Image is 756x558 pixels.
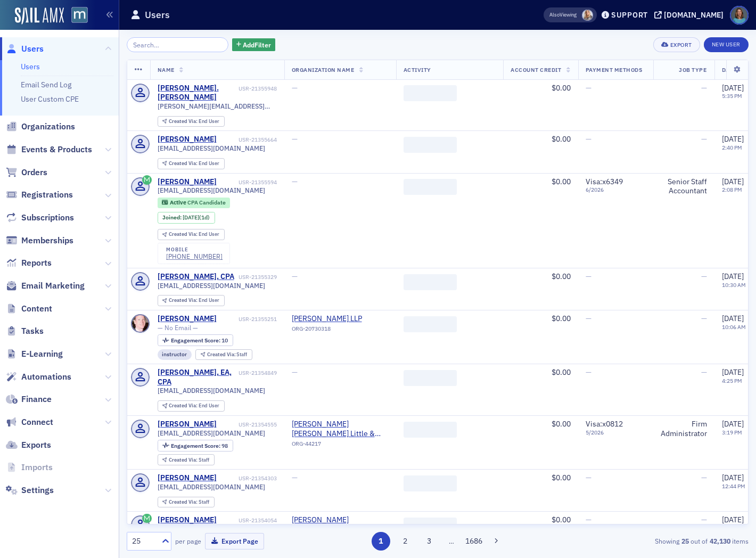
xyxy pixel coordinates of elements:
[404,422,457,438] span: ‌
[722,272,744,281] span: [DATE]
[169,457,209,463] div: Staff
[670,42,692,48] div: Export
[6,303,52,315] a: Content
[404,85,457,101] span: ‌
[21,439,51,451] span: Exports
[171,337,221,344] span: Engagement Score :
[21,280,85,292] span: Email Marketing
[132,536,155,547] div: 25
[169,456,199,463] span: Created Via :
[292,515,389,534] span: Grandizio Wilkins Little & Matthews (Hunt Valley, MD)
[701,473,707,482] span: —
[6,325,44,337] a: Tasks
[586,419,623,429] span: Visa : x0812
[701,515,707,524] span: —
[722,144,742,151] time: 2:40 PM
[679,536,691,546] strong: 25
[21,80,71,89] a: Email Send Log
[701,314,707,323] span: —
[21,189,73,201] span: Registrations
[21,212,74,224] span: Subscriptions
[162,199,225,206] a: Active CPA Candidate
[158,84,237,102] a: [PERSON_NAME].[PERSON_NAME]
[722,177,744,186] span: [DATE]
[661,420,707,438] div: Firm Administrator
[292,66,355,73] span: Organization Name
[21,144,92,155] span: Events & Products
[170,199,187,206] span: Active
[21,371,71,383] span: Automations
[292,420,389,438] span: Grandizio Wilkins Little & Matthews (Hunt Valley, MD)
[21,462,53,473] span: Imports
[704,37,749,52] a: New User
[6,121,75,133] a: Organizations
[21,62,40,71] a: Users
[158,473,217,483] a: [PERSON_NAME]
[292,314,389,324] a: [PERSON_NAME] LLP
[195,349,252,360] div: Created Via: Staff
[158,387,265,395] span: [EMAIL_ADDRESS][DOMAIN_NAME]
[6,371,71,383] a: Automations
[171,442,221,449] span: Engagement Score :
[21,43,44,55] span: Users
[586,186,646,193] span: 6 / 2026
[158,429,265,437] span: [EMAIL_ADDRESS][DOMAIN_NAME]
[6,439,51,451] a: Exports
[183,214,199,221] span: [DATE]
[722,377,742,384] time: 4:25 PM
[171,338,228,343] div: 10
[21,94,79,104] a: User Custom CPE
[549,536,749,546] div: Showing out of items
[6,348,63,360] a: E-Learning
[169,232,219,237] div: End User
[169,498,199,505] span: Created Via :
[292,515,389,534] a: [PERSON_NAME] [PERSON_NAME] Little & [PERSON_NAME] ([PERSON_NAME][GEOGRAPHIC_DATA], [GEOGRAPHIC_D...
[722,134,744,144] span: [DATE]
[15,7,64,24] img: SailAMX
[21,348,63,360] span: E-Learning
[292,367,298,377] span: —
[158,314,217,324] a: [PERSON_NAME]
[552,83,571,93] span: $0.00
[21,485,54,496] span: Settings
[404,137,457,153] span: ‌
[158,368,237,387] a: [PERSON_NAME], EA, CPA
[236,274,277,281] div: USR-21355329
[158,66,175,73] span: Name
[6,462,53,473] a: Imports
[404,274,457,290] span: ‌
[158,440,233,452] div: Engagement Score: 98
[239,370,277,376] div: USR-21354849
[549,11,577,19] span: Viewing
[552,272,571,281] span: $0.00
[404,179,457,195] span: ‌
[207,352,248,358] div: Staff
[21,167,47,178] span: Orders
[552,473,571,482] span: $0.00
[218,421,277,428] div: USR-21354555
[722,323,746,331] time: 10:06 AM
[169,402,199,409] span: Created Via :
[158,282,265,290] span: [EMAIL_ADDRESS][DOMAIN_NAME]
[21,235,73,247] span: Memberships
[586,83,591,93] span: —
[166,247,223,253] div: mobile
[661,177,707,196] div: Senior Staff Accountant
[162,214,183,221] span: Joined :
[158,177,217,187] a: [PERSON_NAME]
[6,43,44,55] a: Users
[552,367,571,377] span: $0.00
[127,37,228,52] input: Search…
[21,303,52,315] span: Content
[549,11,560,18] div: Also
[158,400,225,412] div: Created Via: End User
[722,92,742,100] time: 5:35 PM
[21,393,52,405] span: Finance
[679,66,706,73] span: Job Type
[158,483,265,491] span: [EMAIL_ADDRESS][DOMAIN_NAME]
[722,314,744,323] span: [DATE]
[586,473,591,482] span: —
[158,515,217,525] a: [PERSON_NAME]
